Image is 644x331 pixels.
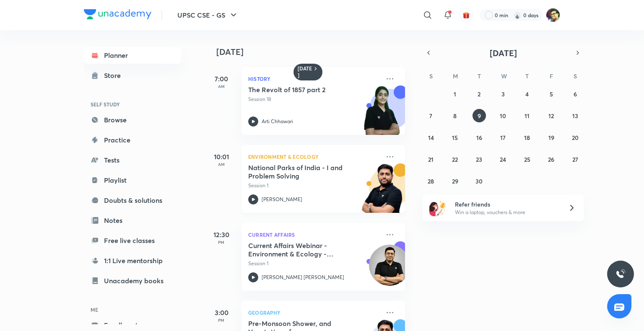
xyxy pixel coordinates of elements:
abbr: September 28, 2025 [428,177,434,185]
a: Store [84,67,181,84]
abbr: September 2, 2025 [478,90,480,98]
img: Company Logo [84,9,151,19]
abbr: September 18, 2025 [524,134,530,142]
a: 1:1 Live mentorship [84,252,181,269]
a: Practice [84,132,181,148]
a: Company Logo [84,9,151,21]
button: avatar [460,8,473,22]
abbr: September 29, 2025 [452,177,458,185]
img: ttu [615,269,626,279]
img: streak [513,11,522,19]
p: [PERSON_NAME] [PERSON_NAME] [262,274,344,281]
button: September 7, 2025 [424,109,438,122]
abbr: September 30, 2025 [475,177,483,185]
a: Tests [84,152,181,168]
abbr: Sunday [429,72,433,80]
h5: The Revolt of 1857 part 2 [248,85,353,94]
h6: [DATE] [298,65,312,79]
h5: 10:01 [205,152,238,162]
div: Store [104,70,126,80]
p: Win a laptop, vouchers & more [455,209,558,216]
a: Notes [84,212,181,229]
p: AM [205,162,238,167]
button: September 24, 2025 [496,153,510,166]
a: Free live classes [84,232,181,249]
h5: 3:00 [205,308,238,318]
button: September 15, 2025 [448,131,462,144]
abbr: September 20, 2025 [572,134,579,142]
a: Browse [84,111,181,128]
button: September 23, 2025 [473,153,486,166]
button: September 2, 2025 [473,87,486,101]
h5: 12:30 [205,230,238,240]
h5: 7:00 [205,74,238,84]
button: September 8, 2025 [448,109,462,122]
button: [DATE] [434,47,572,59]
p: Geography [248,308,380,318]
abbr: September 8, 2025 [453,112,457,120]
abbr: September 16, 2025 [476,134,482,142]
abbr: Friday [550,72,553,80]
abbr: September 4, 2025 [525,90,529,98]
abbr: Wednesday [501,72,507,80]
img: referral [429,199,446,216]
h6: Refer friends [455,200,558,209]
a: Unacademy books [84,272,181,289]
p: PM [205,318,238,323]
button: September 1, 2025 [448,87,462,101]
span: [DATE] [490,47,517,59]
img: Mukesh Kumar Shahi [546,8,560,22]
button: September 30, 2025 [473,174,486,188]
abbr: September 15, 2025 [452,134,458,142]
button: September 14, 2025 [424,131,438,144]
abbr: Tuesday [478,72,481,80]
p: Session 1 [248,260,380,267]
button: September 26, 2025 [545,153,558,166]
abbr: September 27, 2025 [572,155,578,163]
abbr: September 23, 2025 [476,155,482,163]
a: Playlist [84,172,181,189]
p: [PERSON_NAME] [262,196,302,203]
abbr: September 12, 2025 [548,112,554,120]
abbr: Saturday [574,72,577,80]
p: Arti Chhawari [262,118,293,125]
abbr: Monday [453,72,458,80]
p: PM [205,240,238,245]
p: History [248,74,380,84]
button: September 16, 2025 [473,131,486,144]
h5: National Parks of India - I and Problem Solving [248,163,353,180]
button: September 3, 2025 [496,87,510,101]
abbr: September 9, 2025 [478,112,481,120]
button: September 29, 2025 [448,174,462,188]
img: unacademy [359,85,405,143]
abbr: September 1, 2025 [454,90,456,98]
abbr: September 14, 2025 [428,134,434,142]
a: Doubts & solutions [84,192,181,209]
button: September 4, 2025 [520,87,534,101]
button: UPSC CSE - GS [172,7,244,23]
button: September 19, 2025 [545,131,558,144]
abbr: September 25, 2025 [524,155,530,163]
abbr: September 7, 2025 [429,112,432,120]
p: AM [205,84,238,89]
button: September 27, 2025 [569,153,582,166]
a: Planner [84,47,181,64]
h6: ME [84,303,181,317]
abbr: September 11, 2025 [525,112,530,120]
abbr: September 10, 2025 [500,112,506,120]
button: September 5, 2025 [545,87,558,101]
p: Current Affairs [248,230,380,240]
abbr: September 19, 2025 [548,134,554,142]
button: September 18, 2025 [520,131,534,144]
abbr: September 26, 2025 [548,155,554,163]
button: September 9, 2025 [473,109,486,122]
abbr: September 17, 2025 [500,134,506,142]
abbr: September 13, 2025 [572,112,578,120]
button: September 22, 2025 [448,153,462,166]
img: avatar [462,11,470,19]
p: Session 1 [248,182,380,189]
h5: Current Affairs Webinar - Environment & Ecology - Session 1 [248,241,353,258]
abbr: September 24, 2025 [500,155,506,163]
p: Environment & Ecology [248,152,380,162]
button: September 6, 2025 [569,87,582,101]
